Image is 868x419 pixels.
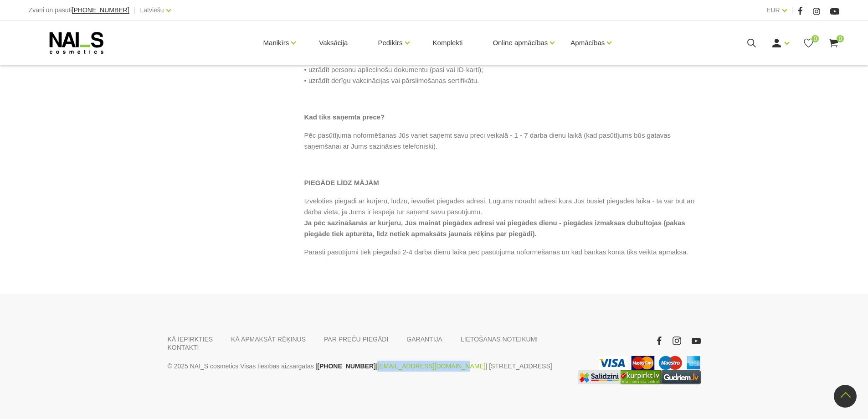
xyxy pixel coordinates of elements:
[493,25,548,61] a: Online apmācības
[304,179,379,186] strong: PIEGĀDE LĪDZ MĀJĀM
[578,370,621,384] img: Labākā cena interneta veikalos - Samsung, Cena, iPhone, Mobilie telefoni
[461,335,538,343] a: LIETOŠANAS NOTEIKUMI
[304,113,385,121] strong: Kad tiks saņemta prece?
[317,361,375,372] a: [PHONE_NUMBER]
[168,335,213,343] a: KĀ IEPIRKTIES
[140,5,164,16] a: Latviešu
[304,53,701,86] p: • uzrādīt pasūtījuma numuru; • uzrādīt personu apliecinošu dokumentu (pasi vai ID-karti); • uzrād...
[406,335,442,343] a: GARANTIJA
[377,361,485,372] a: [EMAIL_ADDRESS][DOMAIN_NAME]
[29,5,129,16] div: Zvani un pasūti
[426,21,470,65] a: Komplekti
[168,361,564,372] p: © 2025 NAI_S cosmetics Visas tiesības aizsargātas | | | [STREET_ADDRESS]
[72,7,129,14] a: [PHONE_NUMBER]
[661,370,701,384] a: https://www.gudriem.lv/veikali/lv
[304,219,685,238] strong: Ja pēc sazināšanās ar kurjeru, Jūs maināt piegādes adresi vai piegādes dienu - piegādes izmaksas ...
[828,37,839,49] a: 0
[304,130,701,152] p: Pēc pasūtījuma noformēšanas Jūs variet saņemt savu preci veikalā - 1 - 7 darba dienu laikā (kad p...
[231,335,306,343] a: KĀ APMAKSĀT RĒĶINUS
[304,247,701,269] p: Parasti pasūtījumi tiek piegādāti 2-4 darba dienu laikā pēc pasūtījuma noformēšanas un kad bankas...
[803,37,814,49] a: 0
[72,6,129,14] span: [PHONE_NUMBER]
[312,21,355,65] a: Vaksācija
[304,196,701,239] p: Izvēloties piegādi ar kurjeru, lūdzu, ievadiet piegādes adresi. Lūgums norādīt adresi kurā Jūs bū...
[661,370,701,384] img: www.gudriem.lv/veikali/lv
[168,343,199,352] a: KONTAKTI
[812,35,819,42] span: 0
[134,5,136,16] span: |
[621,370,661,384] img: Lielākais Latvijas interneta veikalu preču meklētājs
[324,335,388,343] a: PAR PREČU PIEGĀDI
[837,35,844,42] span: 0
[570,25,605,61] a: Apmācības
[263,25,289,61] a: Manikīrs
[791,5,793,16] span: |
[766,5,780,16] a: EUR
[378,25,402,61] a: Pedikīrs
